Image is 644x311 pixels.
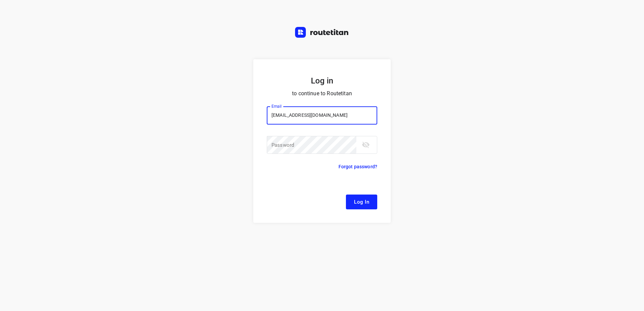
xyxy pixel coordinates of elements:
img: Routetitan [295,27,349,38]
p: to continue to Routetitan [267,89,377,98]
span: Log In [354,198,369,206]
p: Forgot password? [339,163,377,171]
h5: Log in [267,75,377,86]
button: toggle password visibility [359,138,373,151]
button: Log In [346,195,377,209]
